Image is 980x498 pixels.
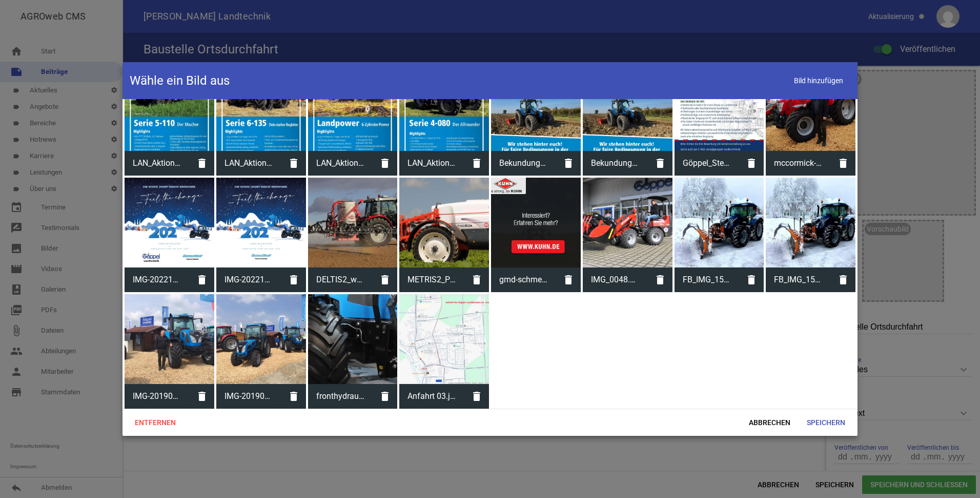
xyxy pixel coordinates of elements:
i: delete [464,267,489,292]
i: delete [373,267,397,292]
i: delete [831,267,855,292]
span: Anfahrt 03.jpg [399,383,464,410]
i: delete [831,151,855,176]
i: delete [190,267,214,292]
span: Bekundung.png [583,150,648,177]
span: LAN_Aktionspost_neutral_1920x1080_X4.080_kleiner.jpg [399,150,464,177]
i: delete [464,384,489,409]
i: delete [190,384,214,409]
i: delete [281,384,306,409]
i: delete [281,151,306,176]
span: IMG-20221221-WA0001.jpg [125,266,190,293]
span: IMG-20221221-WA0001.jpg [216,266,281,293]
i: delete [281,267,306,292]
span: Göppel_Stellenanzeige_Servicemitarbeiter_Seite_1.jpg [675,150,740,177]
i: delete [648,267,672,292]
span: METRIS2_POTATOES_2.jpg [399,266,464,293]
span: FB_IMG_1576856146986.jpg [675,266,740,293]
span: mccormick-tractors-deutschland_04-2019.png [766,150,831,177]
span: fronthydraulik.jpg [308,383,373,410]
i: delete [556,267,581,292]
span: gmd-schmetterling-deutsch.gif [491,266,556,293]
span: IMG-20190412-WA0004.jpg [216,383,281,410]
span: LAN_Aktionspost_neutral_1920x1080_Landpower_Story_klein.jpg [308,150,373,177]
span: Bild hinzufügen [787,70,850,91]
h4: Wähle ein Bild aus [130,72,230,89]
i: delete [556,151,581,176]
span: LAN_Aktionspost_neutral_1920x1080_6-135_Story_klein.jpg [216,150,281,177]
i: delete [739,151,764,176]
span: FB_IMG_1576856146986.jpg [766,266,831,293]
span: Speichern [799,413,853,432]
i: delete [373,384,397,409]
span: LAN_Aktionspost_neutral_1920x1080_5-110_Story_kleiner.jpg [125,150,190,177]
span: Entfernen [127,413,184,432]
i: delete [464,151,489,176]
i: delete [373,151,397,176]
span: Abbrechen [741,413,799,432]
span: Bekundung.jpg [491,150,556,177]
i: delete [648,151,672,176]
i: delete [739,267,764,292]
span: DELTIS2_working_01.jpg [308,266,373,293]
span: IMG-20190412-WA0005.jpg [125,383,190,410]
i: delete [190,151,214,176]
span: IMG_0048.JPG [583,266,648,293]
